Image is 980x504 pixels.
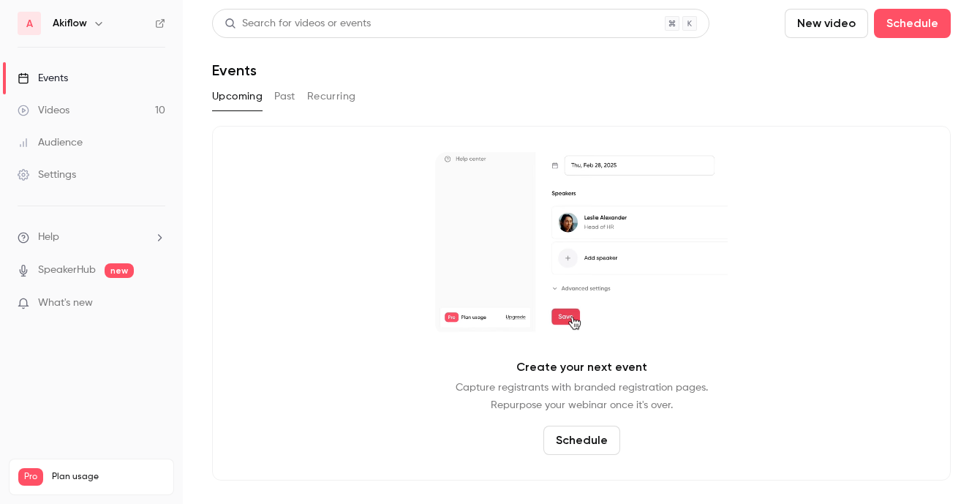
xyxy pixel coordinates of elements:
[38,296,93,311] span: What's new
[148,297,165,310] iframe: Noticeable Trigger
[785,9,868,38] button: New video
[18,230,165,245] li: help-dropdown-opener
[53,16,87,31] h6: Akiflow
[225,16,371,31] div: Search for videos or events
[38,230,59,245] span: Help
[52,471,165,483] span: Plan usage
[38,263,96,278] a: SpeakerHub
[274,85,295,108] button: Past
[18,71,68,86] div: Events
[105,263,134,278] span: new
[874,9,951,38] button: Schedule
[18,135,83,150] div: Audience
[18,103,69,118] div: Videos
[18,468,43,486] span: Pro
[516,358,647,376] p: Create your next event
[212,85,263,108] button: Upcoming
[543,426,620,455] button: Schedule
[212,61,257,79] h1: Events
[26,16,33,31] span: A
[18,168,76,182] div: Settings
[307,85,356,108] button: Recurring
[456,379,708,414] p: Capture registrants with branded registration pages. Repurpose your webinar once it's over.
